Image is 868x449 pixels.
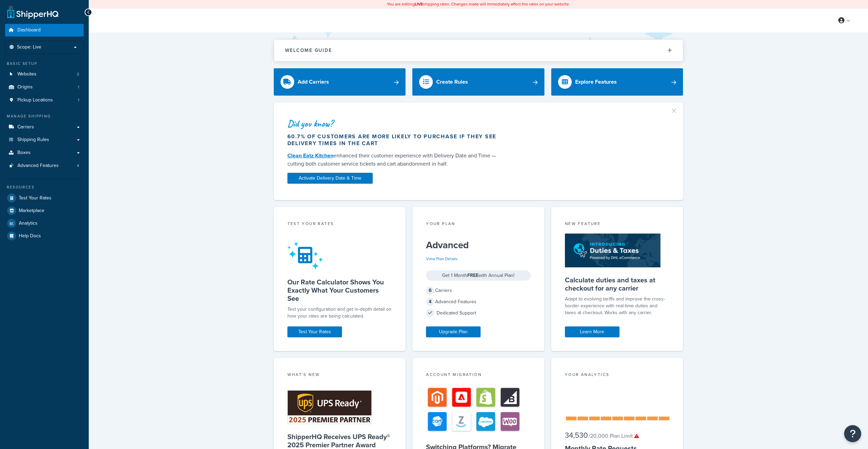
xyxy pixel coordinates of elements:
[426,240,531,251] h5: Advanced
[5,94,84,107] a: Pickup Locations1
[565,296,670,316] p: Adapt to evolving tariffs and improve the cross-border experience with real-time duties and taxes...
[77,71,79,77] span: 2
[436,77,468,87] div: Create Rules
[287,433,392,449] h5: ShipperHQ Receives UPS Ready® 2025 Premier Partner Award
[575,77,617,87] div: Explore Features
[19,221,38,226] span: Analytics
[5,192,84,204] a: Test Your Rates
[5,121,84,134] a: Carriers
[17,97,53,103] span: Pickup Locations
[287,152,503,168] div: enhanced their customer experience with Delivery Date and Time — cutting both customer service ti...
[287,306,392,320] div: Test your configuration and get in-depth detail on how your rates are being calculated.
[844,425,861,442] button: Open Resource Center
[565,326,620,337] a: Learn More
[287,133,503,147] div: 60.7% of customers are more likely to purchase if they see delivery times in the cart
[287,152,333,159] a: Clean Eatz Kitchen
[426,286,434,295] span: 6
[17,124,34,130] span: Carriers
[274,40,683,61] button: Welcome Guide
[287,326,342,337] a: Test Your Rates
[77,163,79,169] span: 4
[426,270,531,281] div: Get 1 Month with Annual Plan!
[565,371,670,379] div: Your Analytics
[5,68,84,81] li: Websites
[19,233,41,239] span: Help Docs
[78,84,79,90] span: 1
[17,137,49,143] span: Shipping Rules
[78,97,79,103] span: 1
[5,159,84,172] li: Advanced Features
[426,371,531,379] div: Account Migration
[17,71,37,77] span: Websites
[5,81,84,94] a: Origins1
[426,297,531,307] div: Advanced Features
[415,1,423,7] b: LIVE
[551,68,683,96] a: Explore Features
[5,61,84,67] div: Basic Setup
[285,48,332,53] h2: Welcome Guide
[298,77,329,87] div: Add Carriers
[17,27,41,33] span: Dashboard
[17,84,33,90] span: Origins
[19,208,44,214] span: Marketplace
[287,119,503,128] div: Did you know?
[565,221,670,228] div: New Feature
[426,326,481,337] a: Upgrade Plan
[287,221,392,228] div: Test your rates
[426,221,531,228] div: Your Plan
[565,430,588,441] span: 34,530
[5,68,84,81] a: Websites2
[287,173,373,184] a: Activate Delivery Date & Time
[5,134,84,146] a: Shipping Rules
[5,230,84,242] a: Help Docs
[467,272,479,279] strong: FREE
[17,44,41,50] span: Scope: Live
[426,286,531,295] div: Carriers
[287,278,392,303] h5: Our Rate Calculator Shows You Exactly What Your Customers See
[565,276,670,292] h5: Calculate duties and taxes at checkout for any carrier
[588,432,639,440] small: / 20,000 Plan Limit
[5,217,84,229] a: Analytics
[5,146,84,159] a: Boxes
[5,24,84,37] a: Dashboard
[5,94,84,107] li: Pickup Locations
[5,113,84,119] div: Manage Shipping
[5,205,84,217] a: Marketplace
[5,159,84,172] a: Advanced Features4
[287,371,392,379] div: What's New
[426,256,458,262] a: View Plan Details
[426,308,531,318] div: Dedicated Support
[5,81,84,94] li: Origins
[19,195,52,201] span: Test Your Rates
[426,298,434,306] span: 4
[274,68,406,96] a: Add Carriers
[5,184,84,190] div: Resources
[17,150,31,156] span: Boxes
[17,163,59,169] span: Advanced Features
[412,68,544,96] a: Create Rules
